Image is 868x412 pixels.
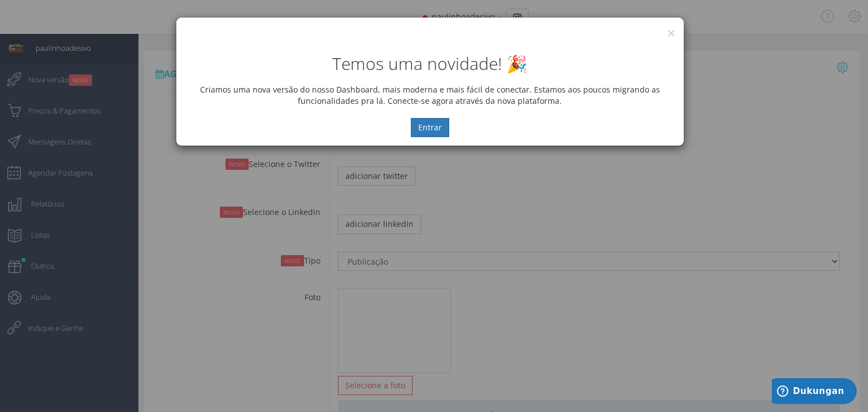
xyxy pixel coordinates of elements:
[185,54,675,73] h2: Temos uma novidade! 🎉
[772,378,857,406] iframe: Membuka widget tempat Anda dapat menemukan informasi lainnya
[185,84,675,107] p: Criamos uma nova versão do nosso Dashboard, mais moderna e mais fácil de conectar. Estamos aos po...
[667,25,675,41] button: ×
[411,118,449,137] button: Entrar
